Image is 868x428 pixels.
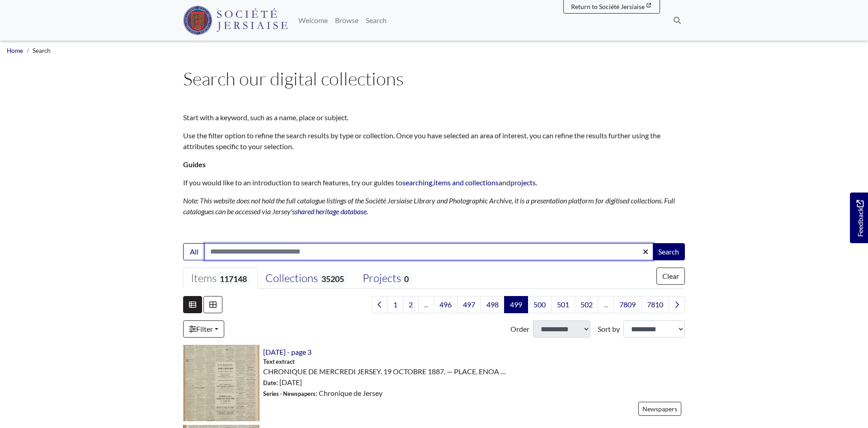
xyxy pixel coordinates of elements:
[551,296,575,313] a: Goto page 501
[183,112,685,123] p: Start with a keyword, such as a name, place or subject.
[295,11,331,29] a: Welcome
[403,296,419,313] a: Goto page 2
[183,6,288,35] img: Société Jersiaise
[510,178,536,187] a: projects
[575,296,599,313] a: Goto page 502
[183,4,288,37] a: Société Jersiaise logo
[402,178,432,187] a: searching
[183,243,205,260] button: All
[362,11,390,29] a: Search
[263,348,311,356] a: [DATE] - page 3
[510,324,529,334] label: Order
[183,196,675,216] em: Note: This website does not hold the full catalogue listings of the Société Jersiaise Library and...
[401,273,412,285] span: 0
[372,296,388,313] a: Previous page
[183,160,206,169] strong: Guides
[217,273,250,285] span: 117148
[331,11,362,29] a: Browse
[571,3,645,10] span: Return to Société Jersiaise
[638,402,681,416] a: Newspapers
[613,296,642,313] a: Goto page 7809
[387,296,403,313] a: Goto page 1
[183,68,685,89] h1: Search our digital collections
[263,366,506,377] span: CHRONIQUE DE MERCREDI JERSEY. 19 OCTOBRE 1887. — PLACE. ENOA …
[33,47,51,54] span: Search
[263,390,316,397] span: Series - Newspapers
[854,200,865,237] span: Feedback
[318,273,347,285] span: 35205
[652,243,685,260] button: Search
[598,324,620,334] label: Sort by
[504,296,528,313] span: Goto page 499
[263,379,276,386] span: Date
[183,320,224,338] a: Filter
[641,296,669,313] a: Goto page 7810
[528,296,552,313] a: Goto page 500
[183,130,685,152] p: Use the filter option to refine the search results by type or collection. Once you have selected ...
[363,272,412,285] div: Projects
[295,207,367,216] a: shared heritage database
[263,388,382,399] span: : Chronique de Jersey
[457,296,481,313] a: Goto page 497
[191,272,250,285] div: Items
[183,177,685,188] p: If you would like to an introduction to search features, try our guides to , and .
[183,345,259,421] img: 19th October 1887 - page 3
[669,296,685,313] a: Next page
[263,357,295,366] span: Text extract
[204,243,653,260] input: Enter one or more search terms...
[368,296,685,313] nav: pagination
[7,47,23,54] a: Home
[434,296,458,313] a: Goto page 496
[656,268,685,285] button: Clear
[481,296,505,313] a: Goto page 498
[265,272,347,285] div: Collections
[850,193,868,243] a: Would you like to provide feedback?
[434,178,499,187] a: items and collections
[263,377,302,388] span: : [DATE]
